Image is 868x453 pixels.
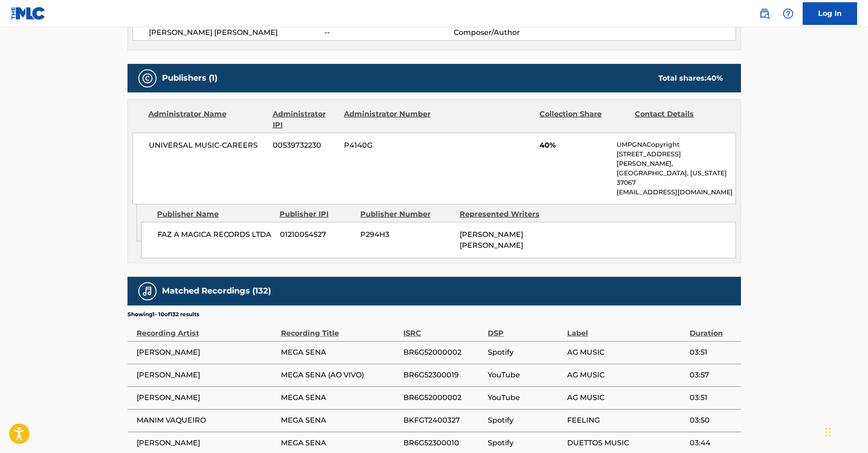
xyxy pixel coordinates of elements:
[162,286,271,296] h5: Matched Recordings (132)
[567,370,685,381] span: AG MUSIC
[157,229,273,240] span: FAZ A MAGICA RECORDS LTDA
[273,140,337,151] span: 00539732230
[344,140,432,151] span: P4140G
[403,438,484,448] span: BR6G52300010
[488,438,562,448] span: Spotify
[823,410,868,453] div: Widget de chat
[281,347,399,358] span: MEGA SENA
[783,8,794,19] img: help
[690,318,736,339] div: Duration
[403,415,484,426] span: BKFGT2400327
[617,188,735,197] p: [EMAIL_ADDRESS][DOMAIN_NAME]
[344,109,432,130] div: Administrator Number
[281,318,399,339] div: Recording Title
[137,318,276,339] div: Recording Artist
[567,392,685,403] span: AG MUSIC
[280,209,353,220] div: Publisher IPI
[488,347,562,358] span: Spotify
[690,415,736,426] span: 03:50
[454,27,571,38] span: Composer/Author
[755,5,774,23] a: Public Search
[617,169,735,188] p: [GEOGRAPHIC_DATA], [US_STATE] 37067
[690,347,736,358] span: 03:51
[280,229,353,240] span: 01210054527
[823,410,868,453] iframe: Chat Widget
[635,109,723,130] div: Contact Details
[403,347,484,358] span: BR6G52000002
[460,209,552,220] div: Represented Writers
[137,392,276,403] span: [PERSON_NAME]
[567,347,685,358] span: AG MUSIC
[658,73,723,84] div: Total shares:
[488,318,562,339] div: DSP
[149,27,325,38] span: [PERSON_NAME] [PERSON_NAME]
[803,2,857,25] a: Log In
[360,209,453,220] div: Publisher Number
[137,438,276,448] span: [PERSON_NAME]
[137,347,276,358] span: [PERSON_NAME]
[281,415,399,426] span: MEGA SENA
[690,392,736,403] span: 03:51
[281,392,399,403] span: MEGA SENA
[567,415,685,426] span: FEELING
[617,140,735,149] p: UMPGNACopyright
[162,73,217,83] h5: Publishers (1)
[488,370,562,381] span: YouTube
[281,370,399,381] span: MEGA SENA (AO VIVO)
[11,7,46,20] img: MLC Logo
[567,438,685,448] span: DUETTOS MUSIC
[539,140,610,151] span: 40%
[690,370,736,381] span: 03:57
[706,74,723,82] span: 40 %
[137,415,276,426] span: MANIM VAQUEIRO
[779,5,797,23] div: Help
[128,310,199,318] p: Showing 1 - 10 of 132 results
[281,438,399,448] span: MEGA SENA
[273,109,337,130] div: Administrator IPI
[617,149,735,169] p: [STREET_ADDRESS][PERSON_NAME],
[142,286,153,297] img: Matched Recordings
[488,415,562,426] span: Spotify
[539,109,628,130] div: Collection Share
[324,27,453,38] span: --
[142,73,153,84] img: Publishers
[759,8,770,19] img: search
[403,318,484,339] div: ISRC
[690,438,736,448] span: 03:44
[403,392,484,403] span: BR6G52000002
[360,229,453,240] span: P294H3
[149,140,266,151] span: UNIVERSAL MUSIC-CAREERS
[460,230,523,250] span: [PERSON_NAME] [PERSON_NAME]
[403,370,484,381] span: BR6G52300019
[137,370,276,381] span: [PERSON_NAME]
[157,209,273,220] div: Publisher Name
[567,318,685,339] div: Label
[488,392,562,403] span: YouTube
[825,419,831,446] div: Arrastar
[148,109,266,130] div: Administrator Name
